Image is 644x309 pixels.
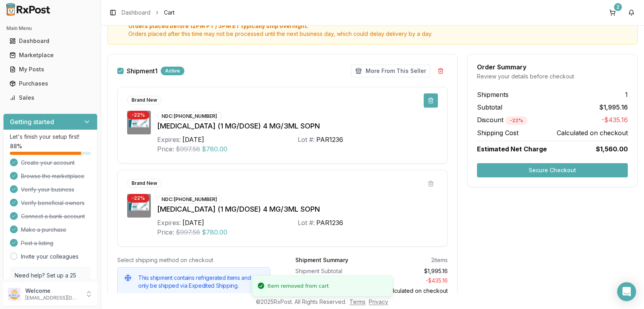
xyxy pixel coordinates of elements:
[3,3,54,16] img: RxPost Logo
[10,117,54,127] h3: Getting started
[157,112,222,121] div: NDC: [PHONE_NUMBER]
[21,239,53,247] span: Post a listing
[298,135,315,144] div: Lot #:
[15,272,86,295] p: Need help? Set up a 25 minute call with our team to set up.
[6,62,94,76] a: My Posts
[157,121,438,132] div: [MEDICAL_DATA] (1 MG/DOSE) 4 MG/3ML SOPN
[477,64,628,70] div: Order Summary
[3,49,98,61] button: Marketplace
[128,22,631,30] span: Orders placed before 12PM PT / 3PM ET typically ship overnight.
[6,34,94,48] a: Dashboard
[477,102,502,112] span: Subtotal
[127,111,151,134] img: Ozempic (1 MG/DOSE) 4 MG/3ML SOPN
[21,199,84,207] span: Verify beneficial owners
[10,142,22,150] span: 88 %
[3,91,98,104] button: Sales
[138,274,263,290] h5: This shipment contains refrigerated items and can only be shipped via Expedited Shipping.
[25,295,80,301] p: [EMAIL_ADDRESS][DOMAIN_NAME]
[127,194,151,218] img: Ozempic (1 MG/DOSE) 4 MG/3ML SOPN
[176,144,200,154] span: $997.58
[3,35,98,47] button: Dashboard
[117,256,270,264] div: Select shipping method on checkout
[268,282,329,290] div: Item removed from cart
[477,116,528,124] span: Discount
[477,163,628,177] button: Secure Checkout
[477,128,518,138] span: Shipping Cost
[375,267,448,275] div: $1,995.16
[9,65,91,73] div: My Posts
[21,186,74,194] span: Verify your business
[295,256,348,264] div: Shipment Summary
[298,218,315,227] div: Lot #:
[127,179,161,188] div: Brand New
[9,94,91,102] div: Sales
[477,73,628,80] div: Review your details before checkout
[601,115,628,125] span: -$435.16
[182,218,204,227] div: [DATE]
[6,91,94,105] a: Sales
[6,48,94,62] a: Marketplace
[157,144,174,154] div: Price:
[182,135,204,144] div: [DATE]
[9,37,91,45] div: Dashboard
[161,67,184,75] div: Active
[316,218,343,227] div: PAR1236
[21,226,66,234] span: Make a purchase
[21,212,85,220] span: Connect a bank account
[164,9,175,17] span: Cart
[21,172,84,180] span: Browse the marketplace
[21,253,79,261] a: Invite your colleagues
[6,25,94,32] h2: Main Menu
[127,68,158,74] label: Shipment 1
[3,77,98,90] button: Purchases
[351,65,430,77] button: More From This Seller
[617,282,636,301] div: Open Intercom Messenger
[596,144,628,154] span: $1,560.00
[21,159,75,167] span: Create your account
[127,111,149,119] div: - 22 %
[295,267,368,275] div: Shipment Subtotal
[505,116,528,125] div: - 22 %
[9,51,91,59] div: Marketplace
[375,277,448,285] div: - $435.16
[614,3,622,11] div: 2
[157,218,181,227] div: Expires:
[369,298,388,305] a: Privacy
[375,287,448,295] div: Calculated on checkout
[6,76,94,91] a: Purchases
[202,227,227,237] span: $780.00
[157,227,174,237] div: Price:
[122,9,150,17] a: Dashboard
[9,80,91,87] div: Purchases
[25,287,80,295] p: Welcome
[8,288,21,300] img: User avatar
[606,6,619,19] button: 2
[625,90,628,99] span: 1
[349,298,366,305] a: Terms
[316,135,343,144] div: PAR1236
[176,227,200,237] span: $997.58
[477,145,547,153] span: Estimated Net Charge
[477,90,509,99] span: Shipments
[557,128,628,138] span: Calculated on checkout
[599,102,628,112] span: $1,995.16
[10,133,91,141] p: Let's finish your setup first!
[128,30,631,38] span: Orders placed after this time may not be processed until the next business day, which could delay...
[157,204,438,215] div: [MEDICAL_DATA] (1 MG/DOSE) 4 MG/3ML SOPN
[202,144,227,154] span: $780.00
[127,194,149,203] div: - 22 %
[157,135,181,144] div: Expires:
[122,9,175,17] nav: breadcrumb
[3,63,98,76] button: My Posts
[157,195,222,204] div: NDC: [PHONE_NUMBER]
[431,256,448,264] div: 2 items
[127,96,161,104] div: Brand New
